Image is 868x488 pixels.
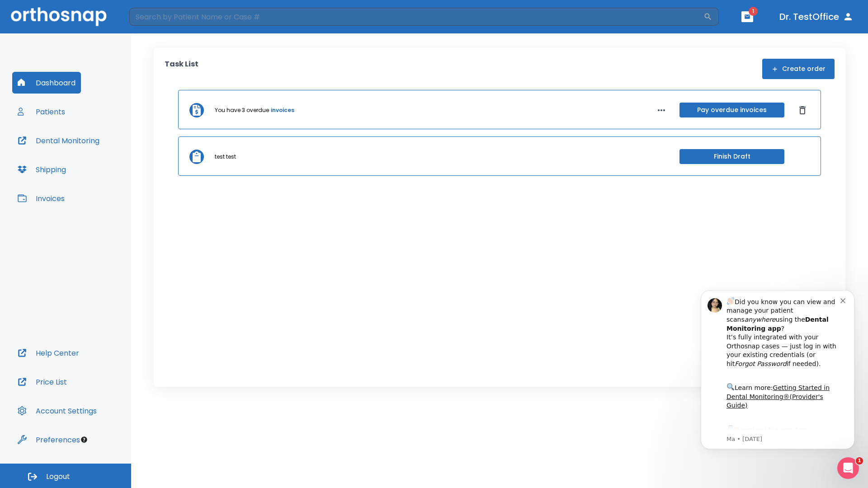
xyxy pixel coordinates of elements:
[856,457,863,465] span: 1
[679,103,784,117] button: Pay overdue invoices
[39,159,153,167] p: Message from Ma, sent 4w ago
[12,371,72,393] button: Price List
[776,9,857,25] button: Dr. TestOffice
[12,188,70,209] button: Invoices
[11,7,107,26] img: Orthosnap
[12,429,85,450] button: Preferences
[12,400,102,422] button: Account Settings
[687,277,868,464] iframe: Intercom notifications message
[39,147,153,193] div: Download the app: | ​ Let us know if you need help getting started!
[271,106,294,114] a: invoices
[215,153,236,161] p: test test
[762,59,835,79] button: Create order
[749,7,758,16] span: 1
[12,130,105,151] button: Dental Monitoring
[12,159,71,180] button: Shipping
[12,101,71,122] button: Patients
[12,72,81,94] button: Dashboard
[165,59,198,79] p: Task List
[795,103,810,117] button: Dismiss
[679,149,784,164] button: Finish Draft
[837,457,859,479] iframe: Intercom live chat
[12,342,85,364] button: Help Center
[153,19,160,27] button: Dismiss notification
[80,436,88,444] div: Tooltip anchor
[46,472,70,482] span: Logout
[39,150,120,166] a: App Store
[215,106,269,114] p: You have 3 overdue
[129,8,703,26] input: Search by Patient Name or Case #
